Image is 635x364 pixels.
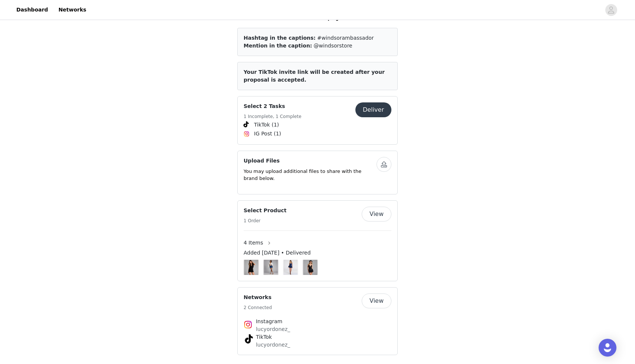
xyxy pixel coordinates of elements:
[599,339,616,357] div: Open Intercom Messenger
[244,294,272,301] h4: Networks
[256,318,379,325] h4: Instagram
[244,113,302,120] h5: 1 Incomplete, 1 Complete
[254,130,281,138] span: IG Post (1)
[362,294,391,308] button: View
[303,258,318,277] img: Image Background Blur
[244,304,272,311] h5: 2 Connected
[355,102,391,117] button: Deliver
[608,4,615,16] div: avatar
[244,320,253,329] img: Instagram Icon
[314,43,352,49] span: @windsorstore
[244,102,302,110] h4: Select 2 Tasks
[244,157,377,165] h4: Upload Files
[244,258,259,277] img: Image Background Blur
[237,0,395,21] span: Content that uses music must use sounds that are for commercial use and royalty free. Copyrighted...
[12,1,52,18] a: Dashboard
[263,258,279,277] img: Image Background Blur
[303,260,317,275] img: Boho Dreamer Ruffled Lace Romper
[244,35,316,41] span: Hashtag in the captions:
[254,121,279,129] span: TikTok (1)
[54,1,91,18] a: Networks
[244,249,311,257] span: Added [DATE] • Delivered
[244,239,263,247] span: 4 Items
[244,43,312,49] span: Mention in the caption:
[244,207,287,214] h4: Select Product
[362,207,391,222] button: View
[237,287,398,355] div: Networks
[284,260,297,275] img: Uniquely Darling Strapless Pleat Skater Denim Mini Dress
[237,200,398,281] div: Select Product
[244,217,287,224] h5: 1 Order
[244,168,377,182] p: You may upload additional files to share with the brand below.
[244,69,385,83] span: Your TikTok invite link will be created after your proposal is accepted.
[317,35,374,41] span: #windsorambassador
[244,131,250,137] img: Instagram Icon
[237,96,398,145] div: Select 2 Tasks
[244,260,258,275] img: Stealing Looks Sleeveless Zip-Up Romper
[256,333,379,341] h4: TikTok
[264,260,277,275] img: Mini Mood Activated Denim Skort
[283,258,298,277] img: Image Background Blur
[256,325,379,333] p: lucyordonez_
[256,341,379,349] p: lucyordonez_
